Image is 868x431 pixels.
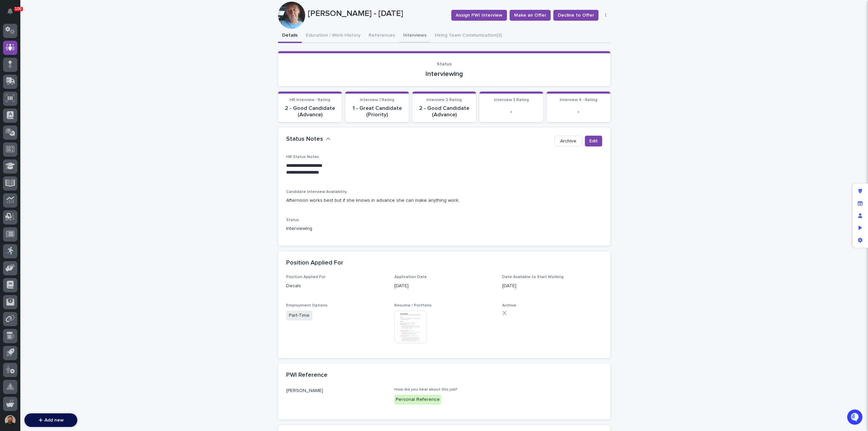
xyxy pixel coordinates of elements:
[7,110,12,115] div: 📖
[286,136,323,143] h2: Status Notes
[360,98,394,102] span: Interview 1 Rating
[560,98,597,102] span: Interview 4 - Rating
[278,29,302,43] button: Details
[560,138,576,144] span: Archive
[23,75,111,82] div: Start new chat
[349,105,405,118] p: 1 - Great Candidate (Priority)
[394,388,457,392] span: How did you hear about this job?
[286,155,319,159] span: HR Status Notes
[427,98,462,102] span: Interview 2 Rating
[8,8,17,19] div: Notifications100
[48,125,82,131] a: Powered byPylon
[854,185,866,197] div: Edit layout
[3,4,17,18] button: Notifications
[451,10,507,21] button: Assign PWI Interview
[437,62,452,66] span: Status
[416,105,472,118] p: 2 - Good Candidate (Advance)
[286,303,328,308] span: Employment Options
[4,106,40,118] a: 📖Help Docs
[67,125,82,131] span: Pylon
[308,9,446,19] p: [PERSON_NAME] - [DATE]
[854,197,866,210] div: Manage fields and data
[286,387,386,394] p: [PERSON_NAME]
[302,29,364,43] button: Education / Work History
[854,210,866,222] div: Manage users
[554,136,582,146] button: Archive
[286,259,343,267] h2: Position Applied For
[286,225,602,232] p: Interviewing
[15,6,22,11] p: 100
[286,70,602,78] p: Interviewing
[431,29,506,43] button: Hiring Team Communication (3)
[854,222,866,234] div: Preview as
[286,282,386,290] p: Decals
[286,136,331,143] button: Status Notes
[364,29,399,43] button: References
[18,54,112,61] input: Clear
[286,275,325,279] span: Position Applied For
[514,12,546,19] span: Make an Offer
[551,109,606,115] p: -
[286,190,347,194] span: Candidate Interview Availability
[510,10,551,21] button: Make an Offer
[394,282,494,290] p: [DATE]
[290,98,330,102] span: HR Interview - Rating
[399,29,431,43] button: Interviews
[484,109,539,115] p: -
[394,275,427,279] span: Application Date
[24,413,77,427] button: Add new
[494,98,529,102] span: Interview 3 Rating
[23,82,95,87] div: We're offline, we will be back soon!
[282,105,338,118] p: 2 - Good Candidate (Advance)
[854,234,866,246] div: App settings
[846,409,865,427] iframe: Open customer support
[502,282,602,290] p: [DATE]
[115,77,123,85] button: Start new chat
[7,27,123,38] p: Welcome 👋
[286,218,299,222] span: Status
[3,413,17,428] button: users-avatar
[7,38,123,48] p: How can we help?
[502,303,516,308] span: Archive
[286,311,312,320] span: Part-Time
[558,12,594,19] span: Decline to Offer
[7,75,19,87] img: 1736555164131-43832dd5-751b-4058-ba23-39d91318e5a0
[286,372,328,379] h2: PWI Reference
[286,197,602,204] p: Afternoon works best but if she knows in advance she can make anything work.
[553,10,598,21] button: Decline to Offer
[394,303,432,308] span: Resume / Portfolio
[7,6,20,20] img: Stacker
[456,12,502,19] span: Assign PWI Interview
[502,275,564,279] span: Date Available to Start Working
[585,136,602,146] button: Edit
[14,109,37,116] span: Help Docs
[394,395,441,405] div: Personal Reference
[589,138,598,144] span: Edit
